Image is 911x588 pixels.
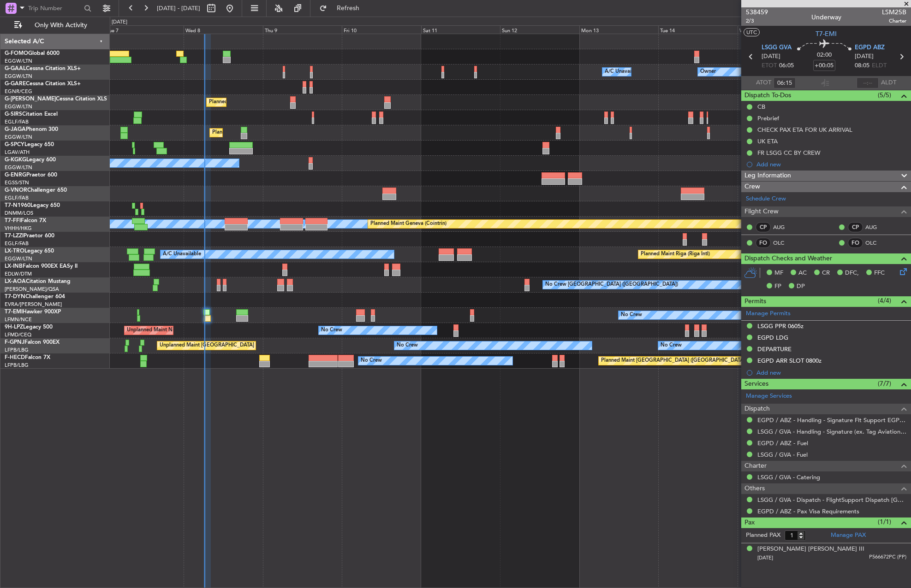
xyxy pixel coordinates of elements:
[212,126,357,140] div: Planned Maint [GEOGRAPHIC_DATA] ([GEOGRAPHIC_DATA])
[5,324,23,330] span: 9H-LPZ
[5,233,54,239] a: T7-LZZIPraetor 600
[878,517,891,527] span: (1/1)
[5,172,57,178] a: G-ENRGPraetor 600
[5,157,56,163] a: G-KGKGLegacy 600
[5,203,30,208] span: T7-N1960
[744,206,779,217] span: Flight Crew
[5,118,29,125] a: EGLF/FAB
[757,496,906,504] a: LSGG / GVA - Dispatch - FlightSupport Dispatch [GEOGRAPHIC_DATA]
[209,95,354,109] div: Planned Maint [GEOGRAPHIC_DATA] ([GEOGRAPHIC_DATA])
[5,188,67,193] a: G-VNORChallenger 650
[831,531,866,540] a: Manage PAX
[658,25,737,34] div: Tue 14
[5,264,23,269] span: LX-INB
[744,517,755,528] span: Pax
[757,137,778,145] div: UK ETA
[342,25,421,34] div: Fri 10
[5,142,54,147] a: G-SPCYLegacy 650
[5,233,24,239] span: T7-LZZI
[329,5,368,12] span: Refresh
[882,7,906,17] span: LSM25B
[855,61,869,71] span: 08:05
[744,182,760,192] span: Crew
[779,61,794,71] span: 06:05
[878,90,891,100] span: (5/5)
[5,301,62,308] a: EVRA/[PERSON_NAME]
[5,316,32,323] a: LFMN/NCE
[774,282,781,291] span: FP
[163,247,201,261] div: A/C Unavailable
[848,222,863,232] div: CP
[762,52,780,61] span: [DATE]
[757,126,852,134] div: CHECK PAX ETA FOR UK ARRIVAL
[5,51,60,56] a: G-FOMOGlobal 6000
[865,223,886,231] a: AUG
[5,248,54,254] a: LX-TROLegacy 650
[5,172,26,178] span: G-ENRG
[5,248,24,254] span: LX-TRO
[744,461,767,471] span: Charter
[601,354,746,368] div: Planned Maint [GEOGRAPHIC_DATA] ([GEOGRAPHIC_DATA])
[5,218,46,223] a: T7-FFIFalcon 7X
[882,17,906,25] span: Charter
[370,217,447,231] div: Planned Maint Geneva (Cointrin)
[5,66,26,71] span: G-GAAL
[5,340,24,345] span: F-GPNJ
[5,324,53,330] a: 9H-LPZLegacy 500
[757,416,906,424] a: EGPD / ABZ - Handling - Signature Flt Support EGPD / ABZ
[5,164,32,171] a: EGGW/LTN
[773,239,794,247] a: OLC
[5,240,29,247] a: EGLF/FAB
[756,238,771,248] div: FO
[845,269,859,278] span: DFC,
[744,28,760,36] button: UTC
[746,309,791,318] a: Manage Permits
[5,210,33,217] a: DNMM/LOS
[757,322,804,330] div: LSGG PPR 0605z
[5,203,60,208] a: T7-N1960Legacy 650
[738,25,816,34] div: Wed 15
[5,81,81,87] a: G-GARECessna Citation XLS+
[878,296,891,306] span: (4/4)
[757,545,864,554] div: [PERSON_NAME] [PERSON_NAME] III
[872,61,887,71] span: ELDT
[105,25,184,34] div: Tue 7
[5,270,32,277] a: EDLW/DTM
[5,58,32,65] a: EGGW/LTN
[545,278,678,292] div: No Crew [GEOGRAPHIC_DATA] ([GEOGRAPHIC_DATA])
[757,103,765,111] div: CB
[5,96,107,102] a: G-[PERSON_NAME]Cessna Citation XLS
[822,269,830,278] span: CR
[5,179,29,186] a: EGSS/STN
[5,279,26,284] span: LX-AOA
[855,52,874,61] span: [DATE]
[817,51,832,60] span: 02:00
[744,90,791,101] span: Dispatch To-Dos
[579,25,658,34] div: Mon 13
[744,296,766,307] span: Permits
[757,554,773,561] span: [DATE]
[855,43,885,53] span: EGPD ABZ
[5,157,26,163] span: G-KGKG
[5,112,22,117] span: G-SIRS
[774,77,796,88] input: --:--
[24,22,97,29] span: Only With Activity
[5,286,59,293] a: [PERSON_NAME]/QSA
[878,379,891,388] span: (7/7)
[263,25,342,34] div: Thu 9
[315,1,370,16] button: Refresh
[774,269,783,278] span: MF
[421,25,500,34] div: Sat 11
[757,439,808,447] a: EGPD / ABZ - Fuel
[5,347,29,353] a: LFPB/LBG
[5,294,25,300] span: T7-DYN
[756,369,906,376] div: Add new
[816,29,837,39] span: T7-EMI
[500,25,579,34] div: Sun 12
[160,339,311,353] div: Unplanned Maint [GEOGRAPHIC_DATA] ([GEOGRAPHIC_DATA])
[744,171,791,181] span: Leg Information
[865,239,886,247] a: OLC
[762,43,792,53] span: LSGG GVA
[5,103,32,110] a: EGGW/LTN
[746,194,786,204] a: Schedule Crew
